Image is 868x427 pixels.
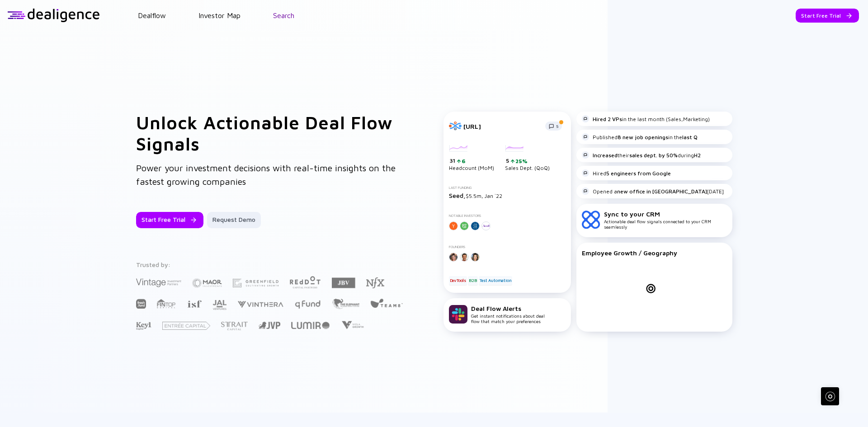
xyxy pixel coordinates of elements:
[582,249,727,257] div: Employee Growth / Geography
[505,145,550,171] div: Sales Dept. (QoQ)
[604,210,727,218] div: Sync to your CRM
[617,188,707,195] strong: new office in [GEOGRAPHIC_DATA]
[593,152,618,159] strong: Increased
[136,261,405,268] div: Trusted by:
[449,276,467,285] div: DevTools
[136,163,396,187] span: Power your investment decisions with real-time insights on the fastest growing companies
[237,300,283,309] img: Vinthera
[157,299,176,309] img: FINTOP Capital
[332,299,359,309] img: The Elephant
[366,277,384,288] img: NFX
[604,210,727,230] div: Actionable deal flow signals connected to your CRM seamlessly
[198,11,241,19] a: Investor Map
[582,169,671,177] div: Hired
[233,279,278,287] img: Greenfield Partners
[506,157,550,164] div: 5
[796,9,859,23] button: Start Free Trial
[192,276,222,291] img: Maor Investments
[449,192,466,199] span: Seed,
[138,11,166,19] a: Dealflow
[629,152,678,159] strong: sales dept. by 50%
[618,134,668,141] strong: 8 new job openings
[449,214,566,218] div: Notable Investors
[682,134,698,141] strong: last Q
[340,321,364,329] img: Viola Growth
[136,212,203,228] button: Start Free Trial
[332,277,355,289] img: JBV Capital
[461,158,466,164] div: 6
[136,277,181,288] img: Vintage Investment Partners
[468,276,477,285] div: B2B
[449,192,566,199] div: $5.5m, Jan `22
[582,133,698,141] div: Published in the
[370,298,403,308] img: Team8
[289,274,321,289] img: Red Dot Capital Partners
[606,170,671,177] strong: 5 engineers from Google
[162,322,210,330] img: Entrée Capital
[479,276,512,285] div: Test Automation
[294,299,321,310] img: Q Fund
[593,116,622,122] strong: Hired 2 VPs
[450,157,494,164] div: 31
[136,112,407,154] h1: Unlock Actionable Deal Flow Signals
[449,145,494,171] div: Headcount (MoM)
[514,158,528,164] div: 25%
[207,212,261,228] button: Request Demo
[694,152,701,159] strong: H2
[273,11,294,19] a: Search
[463,122,540,130] div: [URL]
[471,305,545,312] div: Deal Flow Alerts
[582,188,724,195] div: Opened a [DATE]
[449,245,566,249] div: Founders
[582,115,710,122] div: in the last month (Sales,Marketing)
[187,300,202,308] img: Israel Secondary Fund
[221,322,248,330] img: Strait Capital
[582,151,701,159] div: their during
[136,322,151,330] img: Key1 Capital
[449,186,566,190] div: Last Funding
[291,322,330,329] img: Lumir Ventures
[471,305,545,324] div: Get instant notifications about deal flow that match your preferences
[212,300,226,310] img: JAL Ventures
[259,322,280,329] img: Jerusalem Venture Partners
